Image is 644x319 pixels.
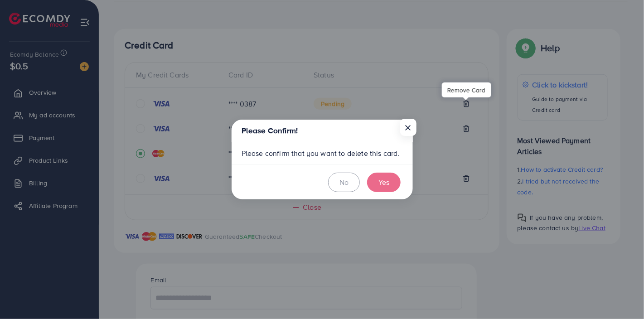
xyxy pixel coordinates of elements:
[242,125,298,136] h5: Please Confirm!
[605,278,637,312] iframe: Chat
[400,119,416,136] button: Close
[367,173,401,192] button: Yes
[442,82,491,97] div: Remove Card
[232,142,413,164] div: Please confirm that you want to delete this card.
[328,173,360,192] button: No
